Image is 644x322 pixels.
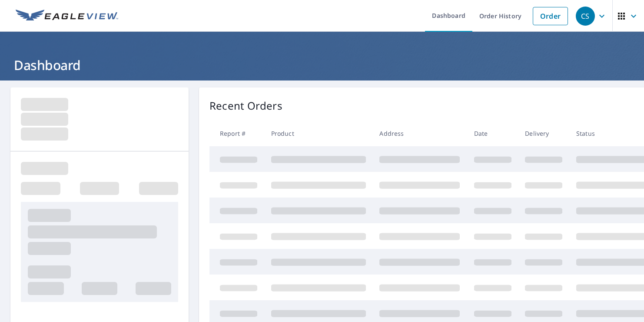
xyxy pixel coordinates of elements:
[372,121,467,146] th: Address
[16,10,118,23] img: EV Logo
[518,121,569,146] th: Delivery
[533,7,568,25] a: Order
[209,121,264,146] th: Report #
[209,98,282,114] p: Recent Orders
[10,56,634,74] h1: Dashboard
[576,7,595,26] div: CS
[467,121,518,146] th: Date
[264,121,373,146] th: Product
